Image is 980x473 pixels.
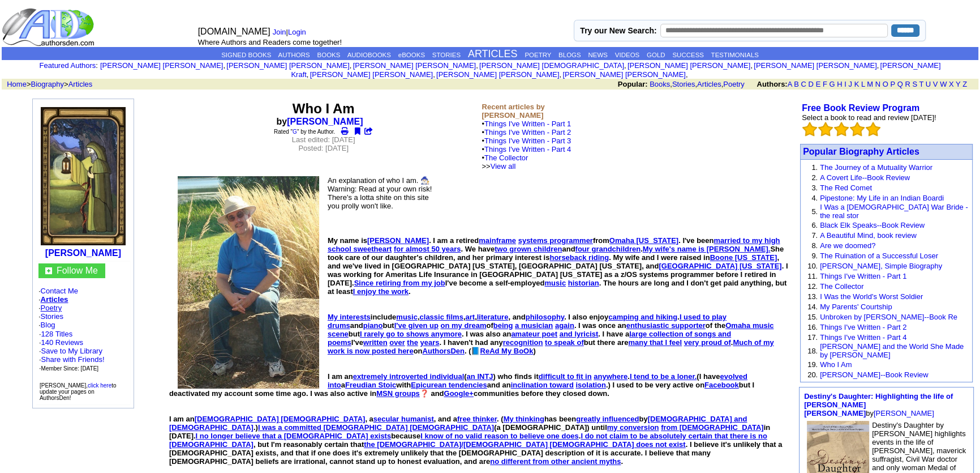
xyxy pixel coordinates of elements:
a: [PERSON_NAME] [PERSON_NAME] [562,70,685,79]
img: bigemptystars.png [834,122,849,137]
font: 9. [811,252,818,260]
a: extremely introverted individual [353,372,465,381]
font: i [879,63,880,69]
a: A Beautiful Mind, book review [820,231,917,240]
a: Things I've Written - Part 2 [484,128,571,137]
font: Rated " " by the Author. [274,129,335,135]
a: [DEMOGRAPHIC_DATA] and [DEMOGRAPHIC_DATA] [169,415,747,432]
a: again [555,321,574,330]
font: Popular Biography Articles [803,147,919,156]
a: My Parents' Courtship [820,302,892,311]
a: Blog [41,321,55,329]
a: AuthorsDen [422,347,464,355]
font: i [478,63,479,69]
a: Facebook [704,381,739,389]
a: [PERSON_NAME] [PERSON_NAME] [627,61,750,70]
font: 4. [811,194,818,202]
a: POETRY [525,52,551,58]
a: BOOKS [317,52,341,58]
a: isolation [575,381,605,389]
font: i [687,72,689,78]
img: 78398.JPG [178,176,319,389]
font: Who I Am [293,101,355,116]
font: 14. [807,302,818,311]
a: married to my high school sweetheart [328,236,780,253]
a: Stories [41,312,63,321]
a: [PERSON_NAME] [874,409,934,417]
a: G [293,129,297,135]
a: L [861,80,865,88]
a: Who I Am [820,360,852,369]
a: O [883,80,888,88]
a: Stories [672,80,695,88]
a: Things I've Written - Part 2 [820,323,906,331]
a: Y [956,80,960,88]
a: SIGNED BOOKS [221,52,271,58]
a: into [328,381,341,389]
a: greatly influenced [576,415,639,423]
a: art [465,313,475,321]
img: 112038.jpg [41,107,126,245]
font: i [225,63,226,69]
font: Member Since: [DATE] [41,365,99,372]
a: Things I've Written - Part 1 [484,120,571,128]
a: drums [328,321,350,330]
a: I [844,80,846,88]
a: for almost 50 years [394,245,461,253]
a: inclination toward [511,381,574,389]
img: bigemptystars.png [802,122,817,137]
a: Boone [US_STATE] [710,253,777,262]
a: [PERSON_NAME] [PERSON_NAME] [226,61,349,70]
a: Follow Me [57,266,98,275]
a: Things I've Written - Part 4 [820,333,906,342]
a: X [949,80,954,88]
a: 128 Titles [41,330,73,338]
a: from [DEMOGRAPHIC_DATA] [661,423,764,432]
a: The Collector [484,154,528,162]
a: G [829,80,835,88]
font: Where Authors and Readers come together! [198,38,342,46]
font: , , , [618,80,977,88]
a: Poetry [41,304,62,312]
a: D [808,80,813,88]
span: I am an , a , and a . ( has been by .) (a [DEMOGRAPHIC_DATA]) until in [DATE]. because . , but I'... [169,415,782,466]
a: [PERSON_NAME], Simple Biography [820,262,942,270]
a: Much of my work is now posted here [328,338,774,355]
a: anywhere [594,372,627,381]
a: two grown children [495,245,562,253]
a: mainframe [479,236,516,245]
b: by [277,117,371,126]
a: B [794,80,799,88]
a: historian [568,279,599,287]
a: Things I've Written - Part 1 [820,272,906,280]
a: [PERSON_NAME] [PERSON_NAME] [100,61,223,70]
a: Things I've Written - Part 3 [484,137,571,145]
a: Articles [68,80,93,88]
a: P [890,80,895,88]
span: , , and . I also enjoy . and but of . I was once an of the but . I was also an . I have a I've . ... [328,313,774,355]
a: The Red Comet [820,184,872,192]
img: gc.jpg [45,267,52,274]
img: bigemptystars.png [818,122,833,137]
a: many that I feel [628,338,682,347]
a: I've given up [394,321,439,330]
font: • [482,120,571,171]
a: over [389,338,405,347]
a: written [363,338,388,347]
a: SUCCESS [672,52,704,58]
b: Free Book Review Program [802,103,919,113]
a: [PERSON_NAME] [45,248,121,258]
span: I am an ( ) who finds it . (I have a with and an .) I used to be very active on but I deactivated... [169,372,754,398]
a: MSN groups [376,389,420,398]
font: 20. [807,370,818,379]
font: i [626,63,627,69]
a: music [396,313,418,321]
font: i [435,72,436,78]
font: | [273,28,310,36]
a: Google+ [444,389,473,398]
font: • >> [482,154,528,171]
a: evolved [720,372,747,381]
font: · · [39,330,105,372]
font: 5. [811,207,818,216]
